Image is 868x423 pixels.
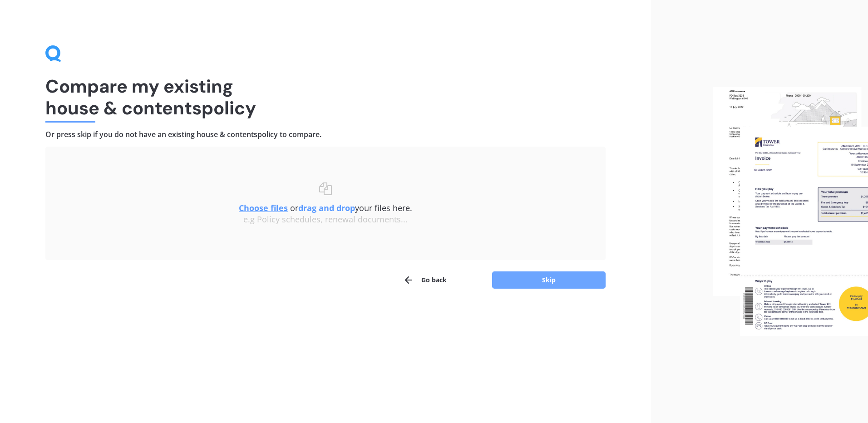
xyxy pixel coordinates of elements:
[298,202,355,213] b: drag and drop
[239,202,288,213] u: Choose files
[713,87,868,336] img: files.webp
[403,271,447,289] button: Go back
[64,215,587,225] div: e.g Policy schedules, renewal documents...
[492,271,606,289] button: Skip
[239,202,412,213] span: or your files here.
[45,75,606,119] h1: Compare my existing house & contents policy
[45,130,606,139] h4: Or press skip if you do not have an existing house & contents policy to compare.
